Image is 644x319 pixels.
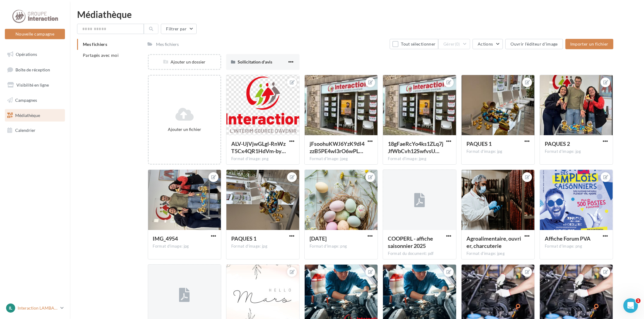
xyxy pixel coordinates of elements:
span: Visibilité en ligne [16,82,49,87]
span: Mes fichiers [83,42,107,47]
button: Gérer(0) [438,39,470,49]
span: COOPERL - affiche saisonnier 2025 [388,235,433,249]
span: Partagés avec moi [83,53,119,58]
a: Visibilité en ligne [4,79,66,91]
button: Tout sélectionner [390,39,438,49]
div: Format d'image: png [310,244,373,249]
div: Format d'image: png [231,156,294,162]
span: Boîte de réception [15,67,50,72]
span: PAQUES 1 [231,235,256,242]
span: IL [9,305,12,311]
span: PAQUES 2 [545,140,570,147]
div: Format du document: pdf [388,251,451,256]
span: Calendrier [15,128,36,133]
span: pâques [310,235,327,242]
a: Opérations [4,48,66,61]
div: Format d'image: jpeg [388,156,451,162]
div: Mes fichiers [156,41,179,47]
div: Médiathèque [77,10,637,19]
span: Opérations [16,52,37,57]
a: Boîte de réception [4,63,66,76]
span: Sollicitation d'avis [238,59,272,64]
button: Actions [473,39,503,49]
div: Ajouter un fichier [151,126,218,132]
span: IMG_4954 [153,235,178,242]
div: Format d'image: jpeg [310,156,373,162]
span: 1 [636,298,641,303]
span: Importer un fichier [570,41,608,46]
div: Format d'image: png [545,244,608,249]
span: ALV-UjVjwGLgl-RnWzT5Cx4QR1HdVm-byQ34RBS4TQN0t6nWpH7tMfts [231,140,286,154]
a: IL Interaction LAMBALLE [5,302,65,314]
div: Ajouter un dossier [149,59,220,65]
a: Médiathèque [4,109,66,122]
a: Campagnes [4,94,66,107]
span: Campagnes [15,98,37,103]
span: Actions [478,41,493,46]
span: (0) [455,42,460,46]
span: Médiathèque [15,112,40,118]
button: Filtrer par [161,24,197,34]
iframe: Intercom live chat [623,298,638,313]
div: Format d'image: jpg [466,149,530,154]
button: Ouvrir l'éditeur d'image [505,39,563,49]
span: 18gFaeRcYo4ks1ZLq7jJfWbCvh12SwfvsUal27LeJY79bV01quSMaAyMUDoU0Xuqa5rbb69DIwEWw0xw-g=s0 [388,140,443,154]
div: Format d'image: jpg [231,244,294,249]
span: Agroalimentaire, ouvrier, charcuterie [466,235,521,249]
button: Importer un fichier [565,39,613,49]
div: Format d'image: jpeg [466,251,530,256]
span: PAQUES 1 [466,140,492,147]
span: Affiche Forum PVA [545,235,591,242]
div: Format d'image: jpg [153,244,216,249]
div: Format d'image: jpg [545,149,608,154]
p: Interaction LAMBALLE [18,305,58,311]
a: Calendrier [4,124,66,137]
span: jFsoohuKWJ6YzK9dI4zzB5PE4wl3rO6wPLYILzaQ1zrKVrw0w4kKk01U7Ph9-HgPs8U_HYyNwnbyf7fP4Q=s0 [310,140,364,154]
button: Nouvelle campagne [5,29,65,39]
